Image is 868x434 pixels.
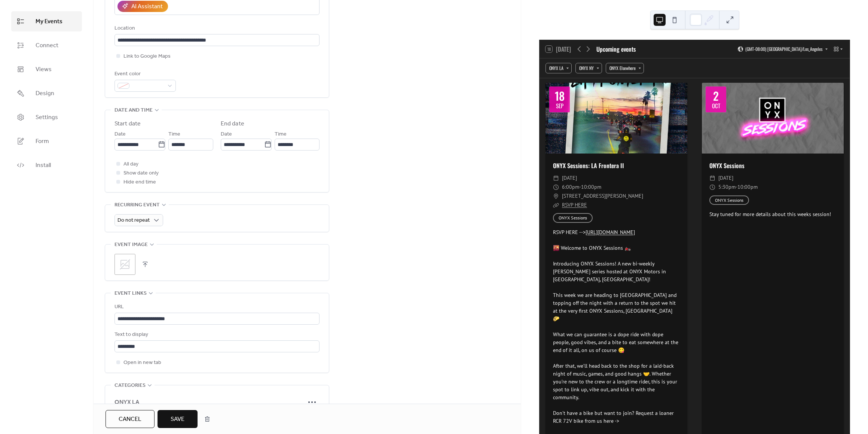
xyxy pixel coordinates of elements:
[119,415,141,424] span: Cancel
[745,47,822,51] span: (GMT-08:00) [GEOGRAPHIC_DATA]/Los_Angeles
[11,11,82,31] a: My Events
[221,130,232,139] span: Date
[11,131,82,151] a: Form
[36,41,58,50] span: Connect
[737,183,758,192] span: 10:00pm
[114,106,153,115] span: Date and time
[114,398,305,407] span: ONYX LA
[596,45,636,54] div: Upcoming events
[171,415,184,424] span: Save
[11,59,82,79] a: Views
[106,410,155,428] button: Cancel
[718,174,733,183] span: [DATE]
[562,174,577,183] span: [DATE]
[11,83,82,103] a: Design
[562,192,643,201] span: [STREET_ADDRESS][PERSON_NAME]
[553,192,559,201] div: ​
[114,240,148,249] span: Event image
[117,215,150,225] span: Do not repeat
[114,24,318,33] div: Location
[114,381,146,390] span: Categories
[579,183,581,192] span: -
[562,183,579,192] span: 6:00pm
[123,52,171,61] span: Link to Google Maps
[562,201,587,208] a: RSVP HERE
[123,358,161,367] span: Open in new tab
[36,65,52,74] span: Views
[114,70,174,79] div: Event color
[709,183,715,192] div: ​
[36,113,58,122] span: Settings
[553,201,559,210] div: ​
[158,410,198,428] button: Save
[553,183,559,192] div: ​
[114,254,135,275] div: ;
[553,174,559,183] div: ​
[123,178,156,187] span: Hide end time
[36,161,51,170] span: Install
[36,137,49,146] span: Form
[11,107,82,127] a: Settings
[11,155,82,175] a: Install
[736,183,737,192] span: -
[709,174,715,183] div: ​
[114,130,126,139] span: Date
[123,169,159,178] span: Show date only
[114,303,318,312] div: URL
[36,17,62,26] span: My Events
[123,160,138,169] span: All day
[114,330,318,339] div: Text to display
[586,229,635,236] a: [URL][DOMAIN_NAME]
[114,289,147,298] span: Event links
[114,201,160,210] span: Recurring event
[221,119,244,128] div: End date
[168,130,180,139] span: Time
[581,183,601,192] span: 10:00pm
[131,2,163,11] div: AI Assistant
[11,35,82,55] a: Connect
[713,90,719,101] div: 2
[553,161,624,170] a: ONYX Sessions: LA Frontera II
[702,210,844,218] div: Stay tuned for more details about this weeks session!
[702,161,844,170] div: ONYX Sessions
[114,119,141,128] div: Start date
[275,130,287,139] span: Time
[556,103,563,109] div: Sep
[555,90,565,101] div: 18
[117,1,168,12] button: AI Assistant
[36,89,54,98] span: Design
[718,183,736,192] span: 5:30pm
[712,103,720,109] div: Oct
